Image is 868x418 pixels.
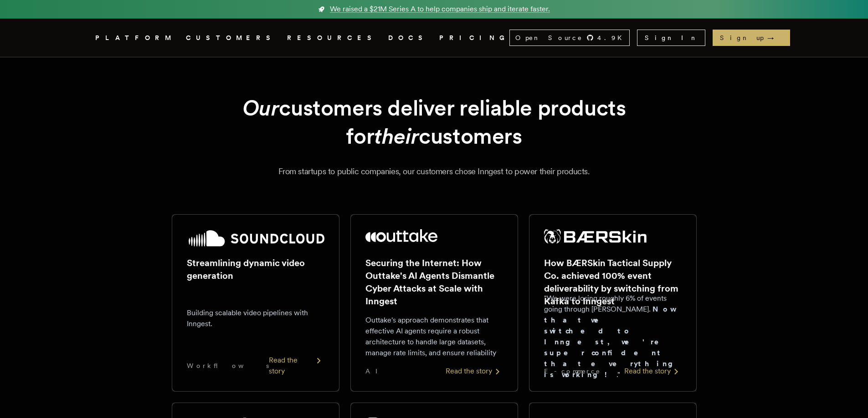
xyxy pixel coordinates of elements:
span: We raised a $21M Series A to help companies ship and iterate faster. [330,4,550,15]
div: Read the story [446,366,503,377]
p: Outtake's approach demonstrates that effective AI agents require a robust architecture to handle ... [365,315,503,358]
em: their [374,123,419,149]
em: Our [242,95,279,121]
img: SoundCloud [187,229,324,247]
p: "We were losing roughly 6% of events going through [PERSON_NAME]. ." [544,293,682,380]
a: Sign up [713,30,790,46]
div: Read the story [624,366,682,377]
img: BÆRSkin Tactical Supply Co. [544,229,647,244]
img: Outtake [365,229,438,242]
h2: How BÆRSkin Tactical Supply Co. achieved 100% event deliverability by switching from Kafka to Inn... [544,257,682,307]
div: Read the story [269,355,324,377]
a: BÆRSkin Tactical Supply Co. logoHow BÆRSkin Tactical Supply Co. achieved 100% event deliverabilit... [529,214,697,392]
span: Open Source [515,33,583,42]
p: Building scalable video pipelines with Inngest. [187,307,324,329]
h2: Securing the Internet: How Outtake's AI Agents Dismantle Cyber Attacks at Scale with Inngest [365,257,503,307]
a: SoundCloud logoStreamlining dynamic video generationBuilding scalable video pipelines with Innges... [172,214,339,392]
span: E-commerce [544,367,601,376]
nav: Global [70,19,799,57]
button: PLATFORM [95,32,175,44]
a: Sign In [637,30,705,46]
strong: Now that we switched to Inngest, we're super confident that everything is working! [544,305,680,379]
a: CUSTOMERS [186,32,276,44]
a: Outtake logoSecuring the Internet: How Outtake's AI Agents Dismantle Cyber Attacks at Scale with ... [350,214,518,392]
h2: Streamlining dynamic video generation [187,257,324,282]
a: DOCS [388,32,428,44]
span: Workflows [187,361,269,370]
a: PRICING [439,32,509,44]
span: 4.9 K [597,33,627,42]
button: RESOURCES [287,32,377,44]
span: AI [365,367,385,376]
span: → [767,33,783,42]
h1: customers deliver reliable products for customers [194,94,675,151]
p: From startups to public companies, our customers chose Inngest to power their products. [106,165,762,178]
